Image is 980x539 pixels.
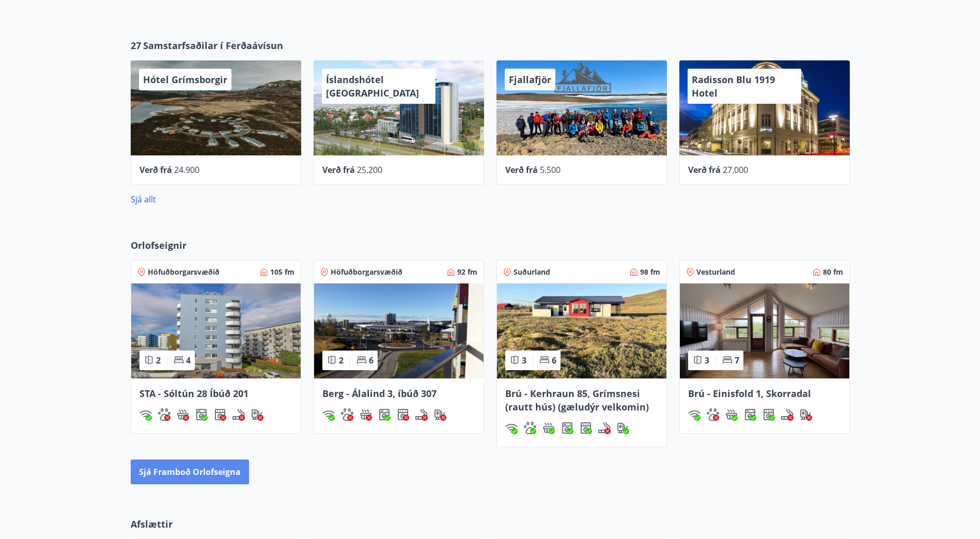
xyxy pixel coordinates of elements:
div: Gæludýr [524,422,536,434]
span: 5.500 [540,164,561,176]
div: Þurrkari [214,408,226,421]
div: Þurrkari [397,408,409,421]
span: Brú - Einisfold 1, Skorradal [688,387,811,400]
div: Reykingar / Vape [232,408,245,421]
img: nH7E6Gw2rvWFb8XaSdRp44dhkQaj4PJkOoRYItBQ.svg [434,408,446,421]
img: QNIUl6Cv9L9rHgMXwuzGLuiJOj7RKqxk9mBFPqjq.svg [232,408,245,421]
span: 3 [705,355,709,366]
span: Berg - Álalind 3, íbúð 307 [322,387,437,400]
p: Afslættir [131,517,850,531]
span: Orlofseignir [131,239,186,252]
a: Sjá allt [131,194,156,205]
div: Þvottavél [744,408,756,421]
span: 98 fm [640,267,660,277]
div: Þráðlaust net [139,408,152,421]
img: h89QDIuHlAdpqTriuIvuEWkTH976fOgBEOOeu1mi.svg [360,408,372,421]
img: Paella dish [497,283,666,378]
div: Þurrkari [763,408,775,421]
span: 4 [186,355,191,366]
span: Verð frá [505,164,538,176]
span: Höfuðborgarsvæðið [331,267,402,277]
div: Heitur pottur [177,408,189,421]
div: Þvottavél [561,422,573,434]
img: HJRyFFsYp6qjeUYhR4dAD8CaCEsnIFYZ05miwXoh.svg [505,422,518,434]
img: Dl16BY4EX9PAW649lg1C3oBuIaAsR6QVDQBO2cTm.svg [561,422,573,434]
div: Þvottavél [378,408,391,421]
span: 25.200 [357,164,382,176]
img: hddCLTAnxqFUMr1fxmbGG8zWilo2syolR0f9UjPn.svg [397,408,409,421]
img: HJRyFFsYp6qjeUYhR4dAD8CaCEsnIFYZ05miwXoh.svg [322,408,335,421]
img: QNIUl6Cv9L9rHgMXwuzGLuiJOj7RKqxk9mBFPqjq.svg [598,422,611,434]
span: 80 fm [823,267,843,277]
span: STA - Sóltún 28 Íbúð 201 [139,387,248,400]
span: 2 [339,355,344,366]
img: pxcaIm5dSOV3FS4whs1soiYWTwFQvksT25a9J10C.svg [524,422,536,434]
img: nH7E6Gw2rvWFb8XaSdRp44dhkQaj4PJkOoRYItBQ.svg [617,422,629,434]
img: QNIUl6Cv9L9rHgMXwuzGLuiJOj7RKqxk9mBFPqjq.svg [781,408,794,421]
img: hddCLTAnxqFUMr1fxmbGG8zWilo2syolR0f9UjPn.svg [763,408,775,421]
span: Verð frá [322,164,355,176]
div: Þurrkari [580,422,592,434]
span: 24.900 [174,164,199,176]
div: Reykingar / Vape [415,408,428,421]
span: Hótel Grímsborgir [143,73,227,86]
div: Hleðslustöð fyrir rafbíla [251,408,263,421]
img: pxcaIm5dSOV3FS4whs1soiYWTwFQvksT25a9J10C.svg [341,408,353,421]
span: 2 [156,355,161,366]
span: Brú - Kerhraun 85, Grímsnesi (rautt hús) (gæludýr velkomin) [505,387,649,413]
img: hddCLTAnxqFUMr1fxmbGG8zWilo2syolR0f9UjPn.svg [580,422,592,434]
span: Fjallafjör [509,73,551,86]
img: Dl16BY4EX9PAW649lg1C3oBuIaAsR6QVDQBO2cTm.svg [195,408,208,421]
img: Paella dish [131,283,301,378]
img: QNIUl6Cv9L9rHgMXwuzGLuiJOj7RKqxk9mBFPqjq.svg [415,408,428,421]
img: HJRyFFsYp6qjeUYhR4dAD8CaCEsnIFYZ05miwXoh.svg [139,408,152,421]
div: Þvottavél [195,408,208,421]
img: HJRyFFsYp6qjeUYhR4dAD8CaCEsnIFYZ05miwXoh.svg [688,408,701,421]
span: 6 [552,355,556,366]
div: Heitur pottur [360,408,372,421]
span: Verð frá [139,164,172,176]
span: 6 [369,355,374,366]
span: 3 [522,355,526,366]
div: Gæludýr [158,408,170,421]
div: Heitur pottur [542,422,555,434]
span: Radisson Blu 1919 Hotel [692,73,775,99]
img: nH7E6Gw2rvWFb8XaSdRp44dhkQaj4PJkOoRYItBQ.svg [251,408,263,421]
img: Dl16BY4EX9PAW649lg1C3oBuIaAsR6QVDQBO2cTm.svg [378,408,391,421]
span: 105 fm [270,267,294,277]
span: Verð frá [688,164,721,176]
div: Hleðslustöð fyrir rafbíla [434,408,446,421]
span: Höfuðborgarsvæðið [148,267,220,277]
img: h89QDIuHlAdpqTriuIvuEWkTH976fOgBEOOeu1mi.svg [542,422,555,434]
span: Suðurland [514,267,550,277]
div: Hleðslustöð fyrir rafbíla [617,422,629,434]
div: Gæludýr [341,408,353,421]
img: hddCLTAnxqFUMr1fxmbGG8zWilo2syolR0f9UjPn.svg [214,408,226,421]
img: h89QDIuHlAdpqTriuIvuEWkTH976fOgBEOOeu1mi.svg [177,408,189,421]
img: Paella dish [680,283,849,378]
div: Þráðlaust net [505,422,518,434]
span: Samstarfsaðilar í Ferðaávísun [143,39,283,52]
div: Heitur pottur [725,408,738,421]
img: pxcaIm5dSOV3FS4whs1soiYWTwFQvksT25a9J10C.svg [158,408,170,421]
img: Paella dish [314,283,484,378]
img: Dl16BY4EX9PAW649lg1C3oBuIaAsR6QVDQBO2cTm.svg [744,408,756,421]
img: pxcaIm5dSOV3FS4whs1soiYWTwFQvksT25a9J10C.svg [707,408,719,421]
span: Íslandshótel [GEOGRAPHIC_DATA] [326,73,419,99]
div: Hleðslustöð fyrir rafbíla [800,408,812,421]
span: Vesturland [696,267,735,277]
div: Gæludýr [707,408,719,421]
div: Þráðlaust net [688,408,701,421]
img: h89QDIuHlAdpqTriuIvuEWkTH976fOgBEOOeu1mi.svg [725,408,738,421]
span: 7 [735,355,739,366]
div: Þráðlaust net [322,408,335,421]
div: Reykingar / Vape [598,422,611,434]
button: Sjá framboð orlofseigna [131,459,249,484]
span: 27.000 [723,164,748,176]
span: 92 fm [457,267,477,277]
div: Reykingar / Vape [781,408,794,421]
span: 27 [131,39,141,52]
img: nH7E6Gw2rvWFb8XaSdRp44dhkQaj4PJkOoRYItBQ.svg [800,408,812,421]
